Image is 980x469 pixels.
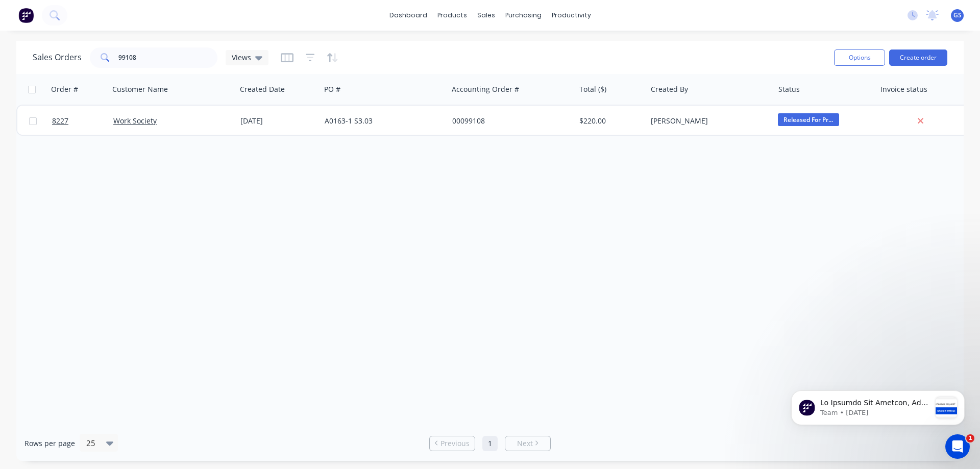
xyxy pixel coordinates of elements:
[517,438,533,449] span: Next
[778,113,839,126] span: Released For Pr...
[452,116,566,126] div: 00099108
[118,47,218,68] input: Search...
[880,84,927,94] div: Invoice status
[579,84,606,94] div: Total ($)
[240,116,316,126] div: [DATE]
[44,38,155,47] p: Message from Team, sent 3w ago
[52,106,113,136] a: 8227
[384,8,432,23] a: dashboard
[18,8,34,23] img: Factory
[778,84,800,94] div: Status
[240,84,285,94] div: Created Date
[776,370,980,441] iframe: Intercom notifications message
[966,434,974,442] span: 1
[579,116,639,126] div: $220.00
[425,436,555,451] ul: Pagination
[505,438,550,449] a: Next page
[834,50,885,66] button: Options
[430,438,475,449] a: Previous page
[482,436,498,451] a: Page 1 is your current page
[113,116,157,126] a: Work Society
[953,11,962,20] span: GS
[547,8,596,23] div: productivity
[24,438,75,449] span: Rows per page
[432,8,472,23] div: products
[232,52,251,63] span: Views
[500,8,547,23] div: purchasing
[112,84,168,94] div: Customer Name
[889,50,947,66] button: Create order
[472,8,500,23] div: sales
[52,116,68,126] span: 8227
[945,434,970,459] iframe: Intercom live chat
[33,53,82,62] h1: Sales Orders
[51,84,78,94] div: Order #
[324,84,340,94] div: PO #
[651,84,688,94] div: Created By
[440,438,470,449] span: Previous
[452,84,519,94] div: Accounting Order #
[325,116,438,126] div: A0163-1 S3.03
[651,116,764,126] div: [PERSON_NAME]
